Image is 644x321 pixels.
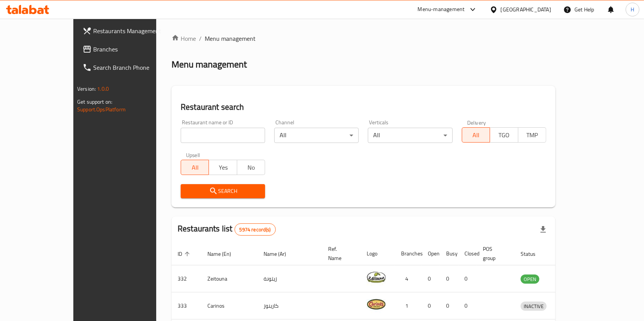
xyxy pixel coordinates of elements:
[207,249,241,258] span: Name (En)
[178,249,192,258] span: ID
[76,22,181,40] a: Restaurants Management
[212,162,234,173] span: Yes
[172,34,555,43] nav: breadcrumb
[521,275,539,284] span: OPEN
[501,5,551,14] div: [GEOGRAPHIC_DATA]
[521,274,539,284] div: OPEN
[201,265,257,292] td: Zeitouna
[205,34,256,43] span: Menu management
[328,244,351,263] span: Ref. Name
[521,302,547,311] div: INACTIVE
[235,226,275,233] span: 5974 record(s)
[440,265,458,292] td: 0
[172,265,201,292] td: 332
[264,249,296,258] span: Name (Ar)
[458,242,477,265] th: Closed
[93,45,175,54] span: Branches
[534,220,552,239] div: Export file
[368,128,452,143] div: All
[458,265,477,292] td: 0
[518,127,546,143] button: TMP
[422,265,440,292] td: 0
[184,162,206,173] span: All
[93,63,175,72] span: Search Branch Phone
[361,242,395,265] th: Logo
[76,58,181,77] a: Search Branch Phone
[422,242,440,265] th: Open
[395,292,422,319] td: 1
[178,223,276,236] h2: Restaurants list
[77,104,126,114] a: Support.OpsPlatform
[422,292,440,319] td: 0
[240,162,262,173] span: No
[467,120,486,125] label: Delivery
[367,295,386,314] img: Carinos
[274,128,359,143] div: All
[187,186,259,196] span: Search
[235,223,276,236] div: Total records count
[77,84,96,94] span: Version:
[181,184,265,198] button: Search
[395,265,422,292] td: 4
[418,5,465,14] div: Menu-management
[201,292,257,319] td: Carinos
[181,101,546,113] h2: Restaurant search
[521,302,547,311] span: INACTIVE
[181,160,209,175] button: All
[257,265,322,292] td: زيتونة
[172,58,247,71] h2: Menu management
[257,292,322,319] td: كارينوز
[93,26,175,35] span: Restaurants Management
[199,34,202,43] li: /
[237,160,265,175] button: No
[490,127,518,143] button: TGO
[186,152,200,157] label: Upsell
[77,97,112,107] span: Get support on:
[209,160,237,175] button: Yes
[483,244,505,263] span: POS group
[395,242,422,265] th: Branches
[181,128,265,143] input: Search for restaurant name or ID..
[631,5,634,14] span: H
[440,292,458,319] td: 0
[172,292,201,319] td: 333
[97,84,109,94] span: 1.0.0
[458,292,477,319] td: 0
[521,249,545,258] span: Status
[440,242,458,265] th: Busy
[367,268,386,287] img: Zeitouna
[76,40,181,58] a: Branches
[465,130,487,141] span: All
[172,34,196,43] a: Home
[521,130,543,141] span: TMP
[462,127,490,143] button: All
[493,130,515,141] span: TGO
